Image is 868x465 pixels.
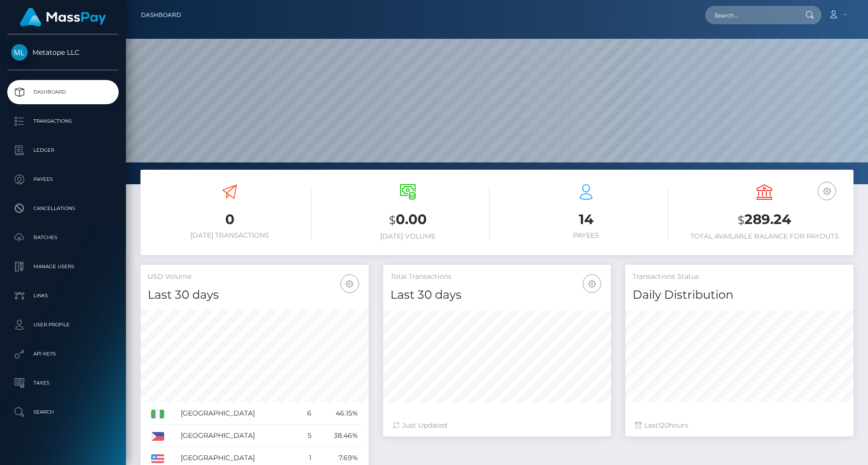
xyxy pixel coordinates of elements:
[7,400,119,424] a: Search
[315,425,361,447] td: 38.46%
[7,138,119,162] a: Ledger
[298,402,315,425] td: 6
[141,5,181,25] a: Dashboard
[148,287,361,304] h4: Last 30 days
[7,342,119,366] a: API Keys
[393,420,602,431] div: Just Updated
[682,232,846,241] h6: Total Available Balance for Payouts
[504,210,668,229] h3: 14
[11,376,115,390] p: Taxes
[390,287,604,304] h4: Last 30 days
[633,272,846,282] h5: Transactions Status
[658,421,669,430] span: 120
[738,213,744,227] small: $
[389,213,396,227] small: $
[151,454,164,463] img: US.png
[390,272,604,282] h5: Total Transactions
[7,371,119,395] a: Taxes
[148,210,311,229] h3: 0
[11,405,115,419] p: Search
[11,201,115,216] p: Cancellations
[7,284,119,308] a: Links
[151,410,164,418] img: NG.png
[148,272,361,282] h5: USD Volume
[11,114,115,128] p: Transactions
[148,231,311,240] h6: [DATE] Transactions
[7,255,119,279] a: Manage Users
[705,6,796,24] input: Search...
[11,143,115,158] p: Ledger
[326,232,490,241] h6: [DATE] Volume
[326,210,490,230] h3: 0.00
[7,313,119,337] a: User Profile
[7,80,119,104] a: Dashboard
[7,48,119,57] span: Metatope LLC
[11,172,115,187] p: Payees
[177,402,298,425] td: [GEOGRAPHIC_DATA]
[7,196,119,221] a: Cancellations
[7,225,119,250] a: Batches
[315,402,361,425] td: 46.15%
[11,318,115,332] p: User Profile
[177,425,298,447] td: [GEOGRAPHIC_DATA]
[11,259,115,274] p: Manage Users
[504,231,668,240] h6: Payees
[11,44,28,61] img: Metatope LLC
[7,167,119,192] a: Payees
[11,230,115,245] p: Batches
[20,8,106,27] img: MassPay Logo
[151,432,164,441] img: PH.png
[11,347,115,361] p: API Keys
[7,109,119,133] a: Transactions
[298,425,315,447] td: 5
[633,287,846,304] h4: Daily Distribution
[635,420,844,431] div: Last hours
[11,289,115,303] p: Links
[682,210,846,230] h3: 289.24
[11,85,115,99] p: Dashboard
